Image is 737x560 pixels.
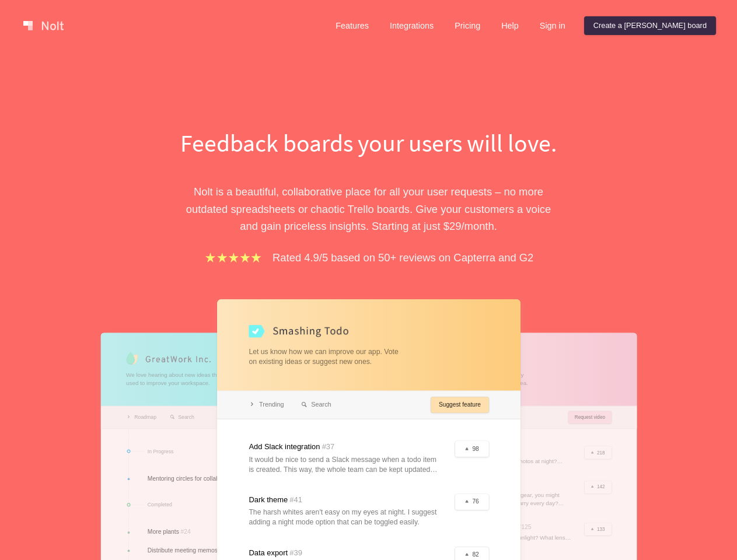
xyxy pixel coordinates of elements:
p: Nolt is a beautiful, collaborative place for all your user requests – no more outdated spreadshee... [167,183,570,235]
p: Rated 4.9/5 based on 50+ reviews on Capterra and G2 [273,249,533,266]
h1: Feedback boards your users will love. [167,126,570,160]
a: Features [326,16,378,35]
a: Create a [PERSON_NAME] board [584,16,716,35]
a: Pricing [445,16,490,35]
a: Help [492,16,528,35]
a: Sign in [530,16,575,35]
a: Integrations [380,16,443,35]
img: stars.b067e34983.png [204,251,263,264]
